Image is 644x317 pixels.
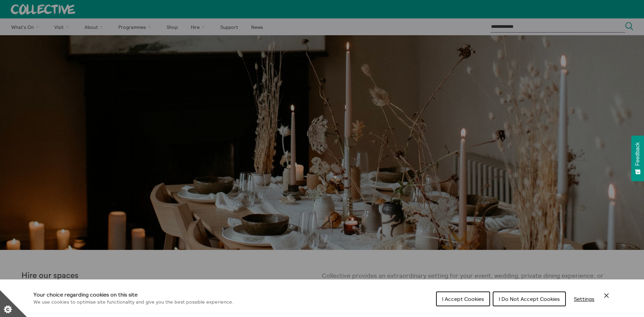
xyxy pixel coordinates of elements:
h1: Your choice regarding cookies on this site [34,290,233,299]
span: Settings [574,296,594,302]
button: Settings [569,292,600,306]
span: Feedback [635,142,641,166]
span: I Do Not Accept Cookies [499,296,560,302]
span: I Accept Cookies [442,296,484,302]
button: Close Cookie Control [602,292,610,300]
button: I Accept Cookies [436,292,490,306]
button: I Do Not Accept Cookies [493,292,566,306]
p: We use cookies to optimise site functionality and give you the best possible experience. [34,299,233,306]
button: Feedback - Show survey [631,136,644,181]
